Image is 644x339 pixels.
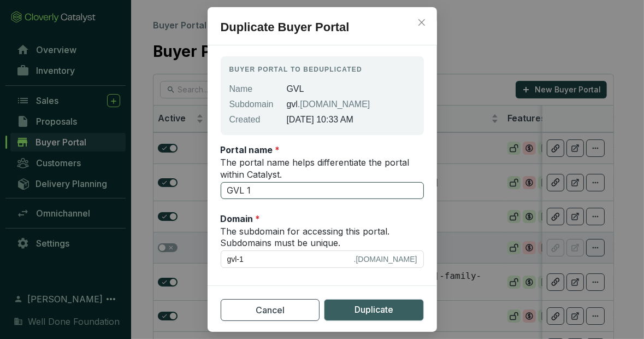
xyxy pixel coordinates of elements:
button: Cancel [221,299,320,321]
span: .[DOMAIN_NAME] [354,253,417,265]
label: The portal name helps differentiate the portal within Catalyst. [221,157,424,180]
button: Close [413,14,430,31]
button: Duplicate [324,299,424,321]
p: Subdomain [229,98,274,111]
h2: Duplicate Buyer Portal [208,18,437,45]
input: your-subdomain [227,253,352,265]
span: close [417,18,426,27]
span: Duplicate [355,303,393,317]
p: gvl [286,98,415,111]
p: Buyer Portal to be duplicated [229,65,415,74]
span: .[DOMAIN_NAME] [298,100,370,109]
span: Cancel [256,303,285,317]
label: Domain [221,213,261,225]
p: Created [229,113,274,126]
label: The subdomain for accessing this portal. Subdomains must be unique. [221,226,424,249]
p: [DATE] 10:33 AM [286,113,415,126]
p: GVL [286,83,415,96]
p: Name [229,83,274,96]
label: Portal name [221,144,280,156]
span: Close [413,18,430,27]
